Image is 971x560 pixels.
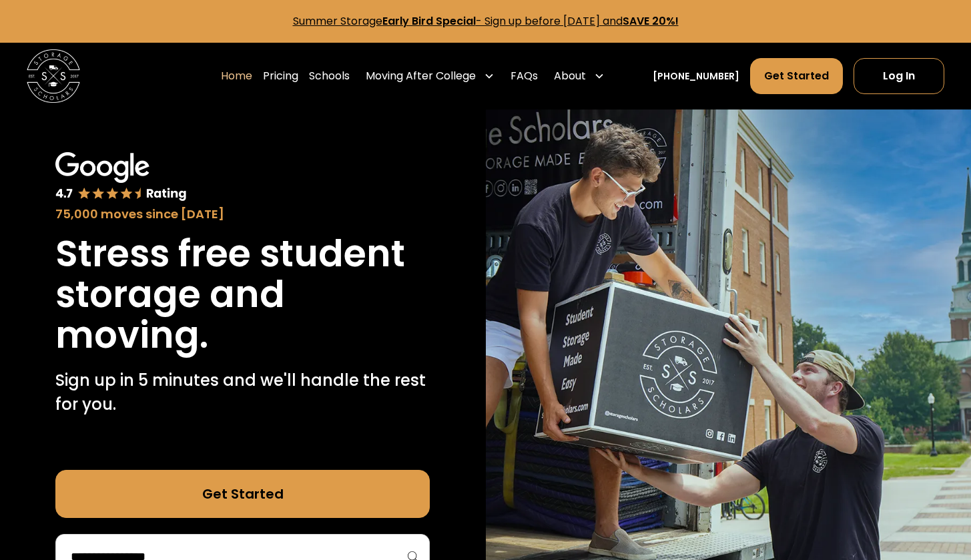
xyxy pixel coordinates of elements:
a: [PHONE_NUMBER] [653,69,739,83]
a: Schools [309,57,350,95]
img: Storage Scholars main logo [27,49,80,103]
a: Get Started [55,470,430,518]
a: Pricing [263,57,298,95]
div: Moving After College [360,57,500,95]
p: Sign up in 5 minutes and we'll handle the rest for you. [55,368,430,416]
h1: Stress free student storage and moving. [55,234,430,355]
div: Moving After College [366,68,476,84]
a: FAQs [511,57,538,95]
div: 75,000 moves since [DATE] [55,205,430,223]
img: Google 4.7 star rating [55,152,186,202]
a: Log In [854,58,944,94]
strong: SAVE 20%! [623,13,679,29]
a: Summer StorageEarly Bird Special- Sign up before [DATE] andSAVE 20%! [293,13,679,29]
a: home [27,49,80,103]
a: Home [221,57,252,95]
div: About [554,68,586,84]
a: Get Started [750,58,843,94]
strong: Early Bird Special [382,13,476,29]
div: About [549,57,610,95]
